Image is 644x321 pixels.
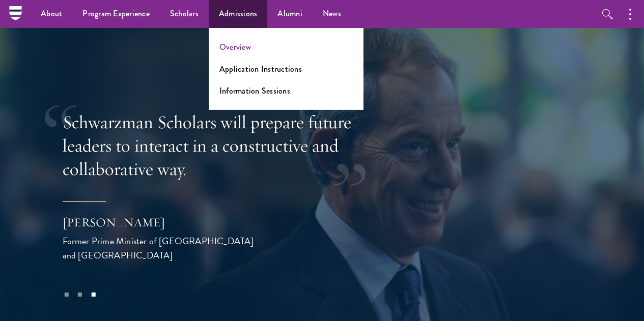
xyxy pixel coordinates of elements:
[60,287,73,301] button: 1 of 3
[63,234,266,262] div: Former Prime Minister of [GEOGRAPHIC_DATA] and [GEOGRAPHIC_DATA]
[219,63,302,75] a: Application Instructions
[63,110,394,181] p: Schwarzman Scholars will prepare future leaders to interact in a constructive and collaborative way.
[87,287,100,301] button: 3 of 3
[73,287,87,301] button: 2 of 3
[219,41,251,53] a: Overview
[63,214,266,231] div: [PERSON_NAME]
[219,85,290,97] a: Information Sessions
